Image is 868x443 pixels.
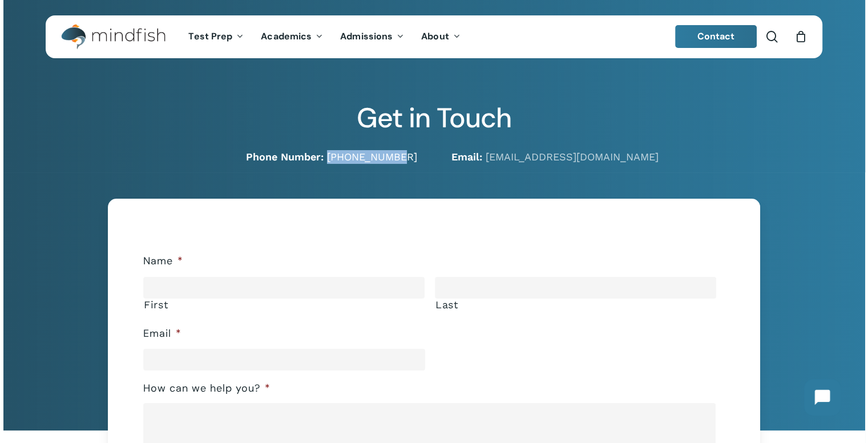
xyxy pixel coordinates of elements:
span: Test Prep [188,30,232,42]
a: Academics [252,32,332,42]
iframe: Chatbot [793,368,852,427]
header: Main Menu [46,15,822,58]
span: About [421,30,449,42]
h2: Get in Touch [46,102,822,135]
strong: Phone Number: [246,151,324,163]
label: Name [143,255,183,268]
label: How can we help you? [143,382,271,395]
a: [PHONE_NUMBER] [327,151,417,163]
label: First [144,299,425,311]
strong: Email: [451,151,482,163]
a: Cart [794,30,807,43]
a: Test Prep [180,32,252,42]
a: Contact [675,25,757,48]
a: Admissions [332,32,413,42]
nav: Main Menu [180,15,469,58]
a: [EMAIL_ADDRESS][DOMAIN_NAME] [486,151,659,163]
a: About [413,32,469,42]
span: Academics [261,30,312,42]
label: Email [143,327,181,340]
span: Admissions [340,30,393,42]
label: Last [435,299,716,311]
span: Contact [697,30,735,42]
